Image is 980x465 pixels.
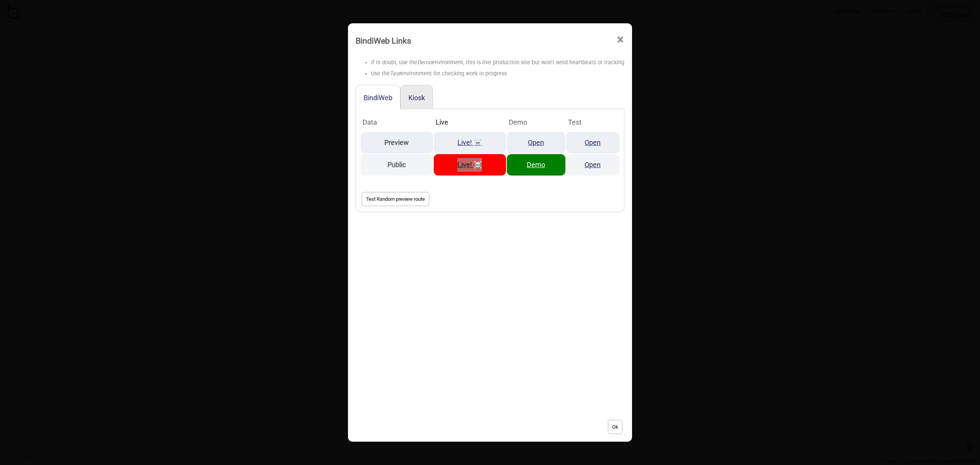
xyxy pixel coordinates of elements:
th: Test [566,114,619,131]
div: BindiWeb Links [356,33,411,49]
th: Data [361,114,433,131]
span: × [616,27,624,52]
a: Open [585,138,601,146]
a: Demo [527,161,545,169]
strong: Live [436,118,448,126]
li: If in doubt, use the environment, this is live production site but won't send heartbeats or tracking [371,57,624,68]
a: Open [585,161,601,169]
button: BindiWeb [364,94,392,102]
a: Live! ☠️ [457,138,482,146]
i: Test [390,70,400,77]
strong: Preview [384,138,409,146]
button: Kiosk [408,94,425,102]
a: Open [528,138,544,146]
li: Use the environment for checking work in progress [371,68,624,80]
button: Test Random preview route [362,192,429,206]
a: Live! ☠️ [457,161,482,169]
th: Demo [507,114,565,131]
strong: Public [387,161,406,169]
i: Demo [417,59,432,66]
button: Ok [608,420,622,434]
